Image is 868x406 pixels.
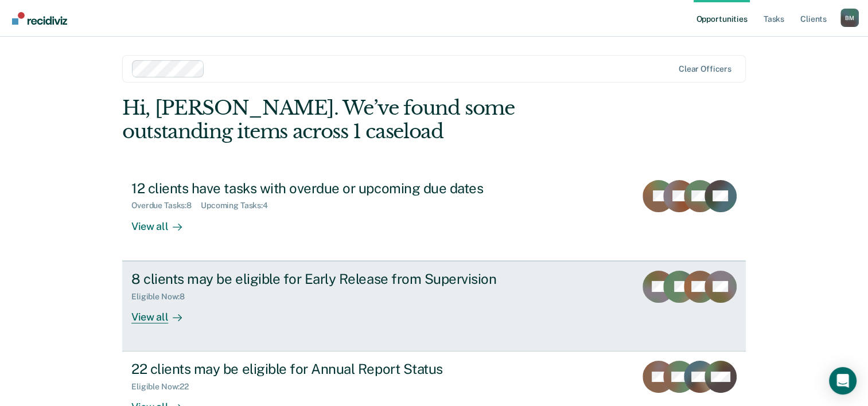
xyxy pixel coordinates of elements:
[122,96,621,143] div: Hi, [PERSON_NAME]. We’ve found some outstanding items across 1 caseload
[840,9,859,27] button: Profile dropdown button
[679,64,731,74] div: Clear officers
[201,201,277,210] div: Upcoming Tasks : 4
[840,9,859,27] div: B M
[131,361,534,377] div: 22 clients may be eligible for Annual Report Status
[131,301,196,323] div: View all
[131,210,196,233] div: View all
[829,367,857,395] div: Open Intercom Messenger
[12,12,67,25] img: Recidiviz
[131,271,534,287] div: 8 clients may be eligible for Early Release from Supervision
[131,201,201,210] div: Overdue Tasks : 8
[131,180,534,197] div: 12 clients have tasks with overdue or upcoming due dates
[122,171,746,261] a: 12 clients have tasks with overdue or upcoming due datesOverdue Tasks:8Upcoming Tasks:4View all
[122,261,746,352] a: 8 clients may be eligible for Early Release from SupervisionEligible Now:8View all
[131,292,194,302] div: Eligible Now : 8
[131,382,198,392] div: Eligible Now : 22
